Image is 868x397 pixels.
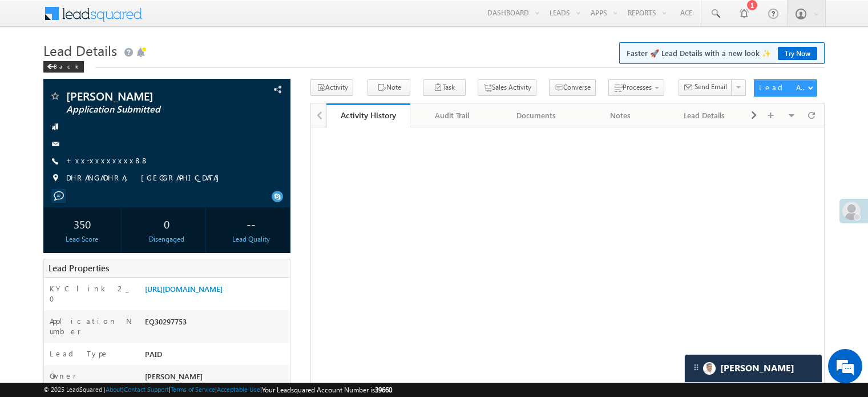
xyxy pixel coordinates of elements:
[695,82,727,92] span: Send Email
[423,79,466,96] button: Task
[368,79,410,96] button: Note
[478,79,536,96] button: Sales Activity
[43,61,90,70] a: Back
[46,234,118,244] div: Lead Score
[495,103,579,127] a: Documents
[684,354,822,383] div: carter-dragCarter[PERSON_NAME]
[142,348,290,364] div: PAID
[504,109,568,122] div: Documents
[46,213,118,234] div: 350
[43,41,117,59] span: Lead Details
[215,234,287,244] div: Lead Quality
[50,371,76,381] label: Owner
[703,362,716,375] img: Carter
[50,348,109,359] label: Lead Type
[49,262,109,274] span: Lead Properties
[335,110,402,121] div: Activity History
[262,386,392,394] span: Your Leadsquared Account Number is
[692,363,701,372] img: carter-drag
[623,83,652,91] span: Processes
[124,386,169,393] a: Contact Support
[66,155,149,165] a: +xx-xxxxxxxx88
[66,173,225,184] span: DHRANGADHRA, [GEOGRAPHIC_DATA]
[627,47,817,59] span: Faster 🚀 Lead Details with a new look ✨
[66,104,219,115] span: Application Submitted
[142,316,290,332] div: EQ30297753
[145,284,223,294] a: [URL][DOMAIN_NAME]
[759,82,808,93] div: Lead Actions
[663,103,747,127] a: Lead Details
[106,386,122,393] a: About
[419,109,484,122] div: Audit Trail
[588,109,652,122] div: Notes
[720,363,794,374] span: Carter
[375,386,392,394] span: 39660
[549,79,596,96] button: Converse
[131,213,203,234] div: 0
[217,386,260,393] a: Acceptable Use
[608,79,664,96] button: Processes
[754,79,817,97] button: Lead Actions
[131,234,203,244] div: Disengaged
[579,103,663,127] a: Notes
[43,384,392,395] span: © 2025 LeadSquared | | | | |
[171,386,215,393] a: Terms of Service
[410,103,494,127] a: Audit Trail
[310,79,353,96] button: Activity
[215,213,287,234] div: --
[145,371,203,381] span: [PERSON_NAME]
[672,109,737,122] div: Lead Details
[679,79,732,96] button: Send Email
[66,90,219,102] span: [PERSON_NAME]
[50,283,133,304] label: KYC link 2_0
[326,103,410,127] a: Activity History
[50,316,133,336] label: Application Number
[43,61,84,73] div: Back
[778,47,817,60] a: Try Now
